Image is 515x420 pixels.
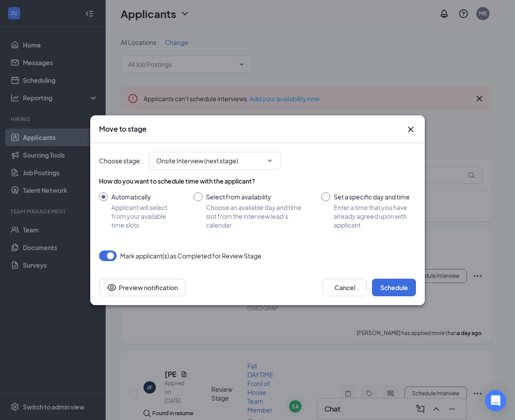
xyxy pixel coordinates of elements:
div: How do you want to schedule time with the applicant? [99,177,416,185]
button: Schedule [372,279,416,296]
div: Open Intercom Messenger [485,390,506,411]
span: Mark applicant(s) as Completed for Review Stage [120,251,261,261]
h3: Move to stage [99,124,147,134]
button: Cancel [323,279,367,296]
svg: Cross [405,124,416,135]
button: Preview notificationEye [99,279,185,296]
svg: Eye [107,282,117,293]
span: Choose stage : [99,156,142,166]
svg: ChevronDown [266,157,273,164]
button: Close [405,124,416,135]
